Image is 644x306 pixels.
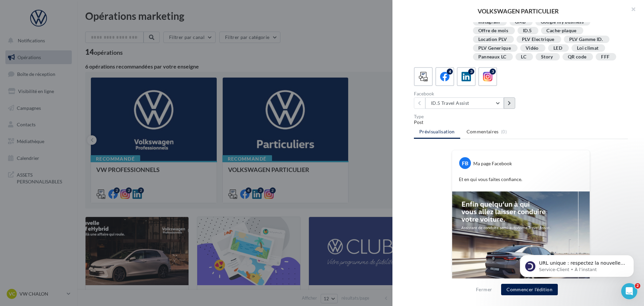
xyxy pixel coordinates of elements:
div: Cache-plaque [546,28,576,33]
div: FFF [601,54,609,59]
div: Vidéo [526,46,539,51]
button: Commencer l'édition [501,284,558,295]
div: Story [541,54,553,59]
span: Commentaires [467,128,499,135]
div: PLV Electrique [522,37,554,42]
div: Type [414,114,628,119]
span: 2 [635,283,640,289]
div: FB [459,157,471,169]
div: QR code [568,54,586,59]
div: Post [414,119,628,126]
iframe: Intercom live chat [621,283,637,299]
div: Panneaux LC [478,54,506,59]
iframe: Intercom notifications message [510,241,644,288]
div: ID.5 [523,28,532,33]
div: Location PLV [478,37,507,42]
button: Fermer [473,286,495,294]
div: PLV Gamme ID. [569,37,603,42]
div: Offre de mois [478,28,508,33]
div: LED [553,46,562,51]
p: Message from Service-Client, sent À l’instant [29,26,116,32]
div: VOLKSWAGEN PARTICULIER [403,8,633,14]
div: LC [521,54,526,59]
div: Google my business [541,19,584,25]
button: ID.5 Travel Assist [425,97,504,109]
div: PLV Generique [478,46,511,51]
div: 3 [468,69,474,75]
div: Facebook [414,91,518,96]
div: 4 [447,69,453,75]
div: Instagram [478,19,500,25]
div: Ma page Facebook [473,160,512,167]
div: Loi climat [577,46,599,51]
span: URL unique : respectez la nouvelle exigence de Google Google exige désormais que chaque fiche Goo... [29,19,115,98]
div: 3 [490,69,496,75]
div: GMB [515,19,526,25]
span: (0) [501,129,507,134]
p: Et en qui vous faites confiance. [459,176,583,183]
